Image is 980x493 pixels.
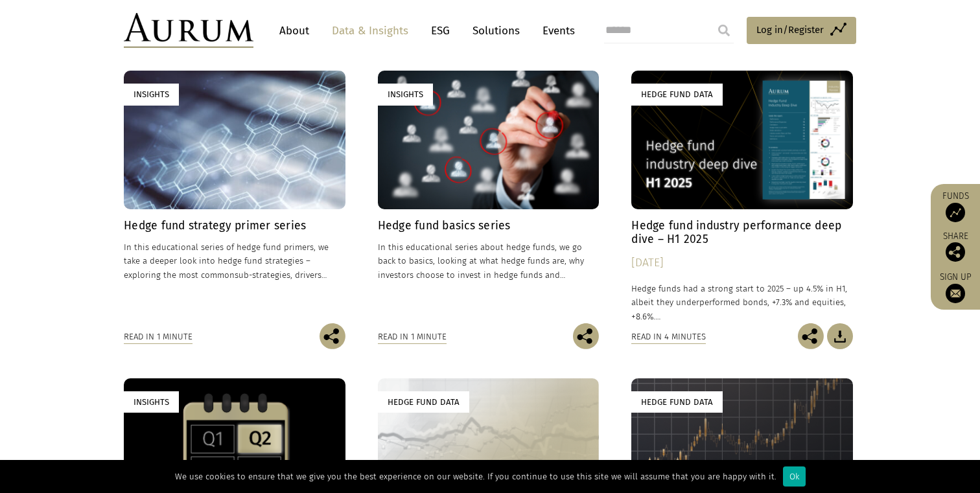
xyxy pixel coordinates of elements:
img: Access Funds [946,203,965,222]
p: In this educational series about hedge funds, we go back to basics, looking at what hedge funds a... [378,240,600,281]
div: Ok [783,466,806,487]
div: [DATE] [631,254,853,272]
a: Log in/Register [747,17,856,44]
div: Read in 4 minutes [631,330,706,344]
a: Funds [937,190,974,222]
div: Insights [378,84,433,105]
a: Solutions [466,19,526,43]
div: Read in 1 minute [124,330,192,344]
a: Insights Hedge fund strategy primer series In this educational series of hedge fund primers, we t... [124,71,345,323]
h4: Hedge fund basics series [378,219,600,233]
div: Hedge Fund Data [631,84,723,105]
img: Share this post [320,323,345,349]
h4: Hedge fund strategy primer series [124,219,345,233]
div: Share [937,232,974,262]
img: Share this post [573,323,599,349]
h4: Hedge fund industry performance deep dive – H1 2025 [631,219,853,246]
div: Hedge Fund Data [378,391,469,413]
a: Data & Insights [325,19,415,43]
img: Sign up to our newsletter [946,284,965,303]
a: About [273,19,316,43]
div: Insights [124,84,179,105]
a: Insights Hedge fund basics series In this educational series about hedge funds, we go back to bas... [378,71,600,323]
img: Share this post [798,323,824,349]
span: sub-strategies [235,270,290,280]
div: Hedge Fund Data [631,391,723,413]
img: Aurum [124,13,253,48]
a: Sign up [937,271,974,303]
div: Read in 1 minute [378,330,447,344]
a: Hedge Fund Data Hedge fund industry performance deep dive – H1 2025 [DATE] Hedge funds had a stro... [631,71,853,323]
img: Download Article [827,323,853,349]
p: Hedge funds had a strong start to 2025 – up 4.5% in H1, albeit they underperformed bonds, +7.3% a... [631,282,853,323]
img: Share this post [946,242,965,262]
div: Insights [124,391,179,413]
span: Log in/Register [756,22,824,38]
a: ESG [425,19,456,43]
a: Events [536,19,575,43]
p: In this educational series of hedge fund primers, we take a deeper look into hedge fund strategie... [124,240,345,281]
input: Submit [711,17,737,43]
